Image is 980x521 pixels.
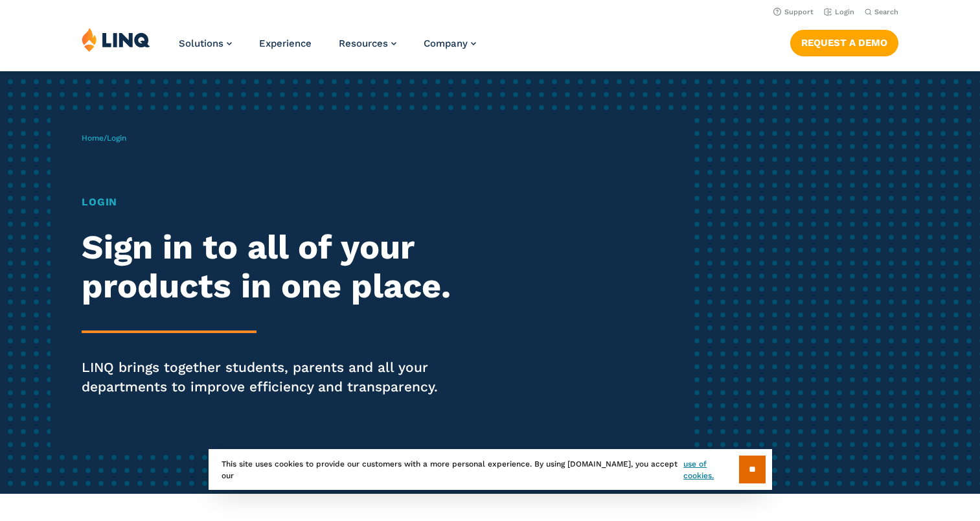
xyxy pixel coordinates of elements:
[824,8,854,16] a: Login
[82,27,150,52] img: LINQ | K‑12 Software
[179,38,223,49] span: Solutions
[865,7,898,17] button: Open Search Bar
[259,38,312,49] a: Experience
[424,38,476,49] a: Company
[82,228,459,306] h2: Sign in to all of your products in one place.
[424,38,468,49] span: Company
[339,38,396,49] a: Resources
[773,8,814,16] a: Support
[683,458,738,481] a: use of cookies.
[209,449,772,490] div: This site uses cookies to provide our customers with a more personal experience. By using [DOMAIN...
[339,38,388,49] span: Resources
[82,194,459,210] h1: Login
[790,30,898,56] a: Request a Demo
[107,133,126,143] span: Login
[790,27,898,56] nav: Button Navigation
[82,358,459,397] p: LINQ brings together students, parents and all your departments to improve efficiency and transpa...
[82,133,126,143] span: /
[179,27,476,70] nav: Primary Navigation
[874,8,898,16] span: Search
[179,38,232,49] a: Solutions
[82,133,104,143] a: Home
